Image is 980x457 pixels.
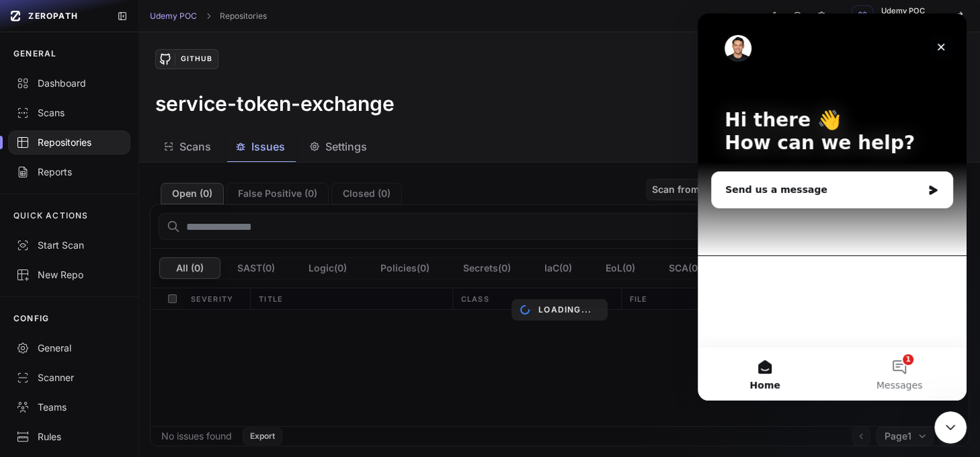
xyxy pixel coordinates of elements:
[16,341,122,355] div: General
[538,304,591,315] p: Loading...
[251,138,285,155] span: Issues
[220,11,267,22] a: Repositories
[16,77,122,90] div: Dashboard
[881,7,934,15] span: Udemy POC
[155,91,395,116] h3: service-token-exchange
[175,53,218,65] div: GitHub
[5,5,106,27] a: ZEROPATH
[16,401,122,414] div: Teams
[13,210,89,221] p: QUICK ACTIONS
[13,313,49,324] p: CONFIG
[16,430,122,444] div: Rules
[934,411,967,444] iframe: Intercom live chat
[16,371,122,384] div: Scanner
[698,13,967,401] iframe: Intercom live chat
[16,106,122,120] div: Scans
[16,239,122,252] div: Start Scan
[179,138,211,155] span: Scans
[150,11,267,22] nav: breadcrumb
[325,138,367,155] span: Settings
[16,165,122,179] div: Reports
[204,11,213,21] svg: chevron right,
[150,11,197,22] a: Udemy POC
[16,268,122,282] div: New Repo
[28,11,78,22] span: ZEROPATH
[16,136,122,149] div: Repositories
[13,48,56,59] p: GENERAL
